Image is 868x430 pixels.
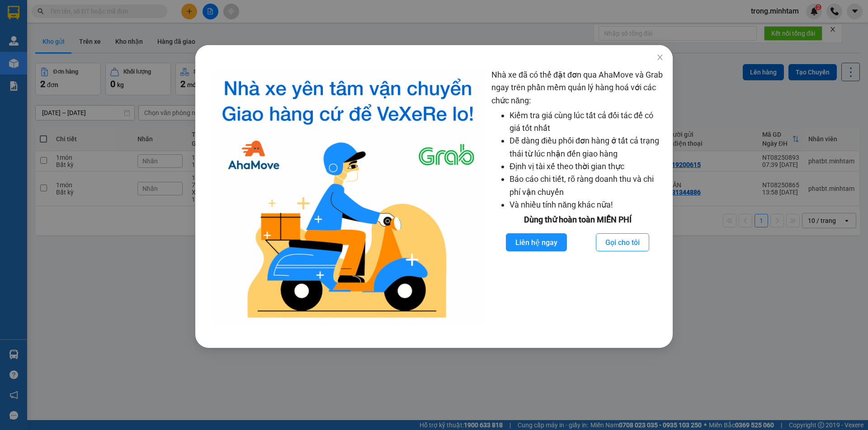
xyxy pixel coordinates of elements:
li: Kiểm tra giá cùng lúc tất cả đối tác để có giá tốt nhất [509,109,664,135]
li: Và nhiều tính năng khác nữa! [509,199,664,211]
div: Nhà xe đã có thể đặt đơn qua AhaMove và Grab ngay trên phần mềm quản lý hàng hoá với các chức năng: [491,69,664,325]
li: Báo cáo chi tiết, rõ ràng doanh thu và chi phí vận chuyển [509,173,664,199]
span: Liên hệ ngay [515,237,557,248]
img: logo [212,69,484,325]
button: Close [647,45,673,70]
div: Dùng thử hoàn toàn MIỄN PHÍ [491,213,664,226]
span: Gọi cho tôi [605,237,640,248]
li: Định vị tài xế theo thời gian thực [509,160,664,173]
button: Gọi cho tôi [596,233,649,251]
span: close [656,54,664,61]
li: Dễ dàng điều phối đơn hàng ở tất cả trạng thái từ lúc nhận đến giao hàng [509,134,664,160]
button: Liên hệ ngay [506,233,567,251]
